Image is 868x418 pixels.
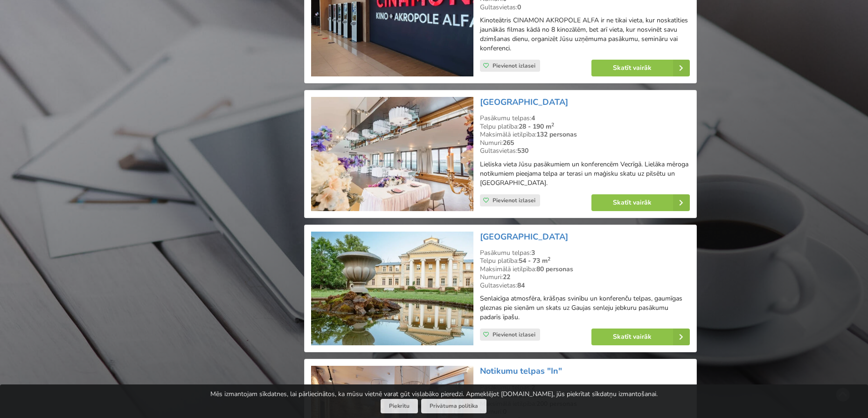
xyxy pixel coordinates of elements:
[381,399,418,413] button: Piekrītu
[591,194,690,211] a: Skatīt vairāk
[480,16,690,53] p: Kinoteātris CINAMON AKROPOLE ALFA ir ne tikai vieta, kur noskatīties jaunākās filmas kādā no 8 ki...
[517,281,525,290] strong: 84
[531,114,535,123] strong: 4
[531,383,535,392] strong: 2
[493,331,535,338] span: Pievienot izlasei
[311,97,473,211] img: Viesnīca | Rīga | Wellton Riverside SPA Hotel
[421,399,486,413] a: Privātuma politika
[480,273,690,281] div: Numuri:
[591,329,690,345] a: Skatīt vairāk
[493,62,535,69] span: Pievienot izlasei
[480,281,690,290] div: Gultasvietas:
[536,265,573,274] strong: 80 personas
[480,96,568,108] a: [GEOGRAPHIC_DATA]
[503,273,510,281] strong: 22
[517,146,528,155] strong: 530
[536,130,577,139] strong: 132 personas
[548,255,550,262] sup: 2
[493,197,535,204] span: Pievienot izlasei
[480,249,690,257] div: Pasākumu telpas:
[551,121,554,128] sup: 2
[519,256,550,265] strong: 54 - 73 m
[480,160,690,188] p: Lieliska vieta Jūsu pasākumiem un konferencēm Vecrīgā. Lielāka mēroga notikumiem pieejama telpa a...
[480,114,690,123] div: Pasākumu telpas:
[503,138,514,147] strong: 265
[517,3,521,12] strong: 0
[480,130,690,139] div: Maksimālā ietilpība:
[480,231,568,242] a: [GEOGRAPHIC_DATA]
[480,147,690,155] div: Gultasvietas:
[480,294,690,322] p: Senlaicīga atmosfēra, krāšņas svinību un konferenču telpas, gaumīgas gleznas pie sienām un skats ...
[480,3,690,12] div: Gultasvietas:
[480,139,690,147] div: Numuri:
[591,60,690,76] a: Skatīt vairāk
[531,248,535,257] strong: 3
[480,265,690,274] div: Maksimālā ietilpība:
[480,384,690,392] div: Pasākumu telpas:
[480,365,562,377] a: Notikumu telpas "In"
[519,122,554,131] strong: 28 - 190 m
[311,232,473,346] img: Pils, muiža | Sigulda | Krimuldas muiža
[480,257,690,265] div: Telpu platība:
[480,123,690,131] div: Telpu platība:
